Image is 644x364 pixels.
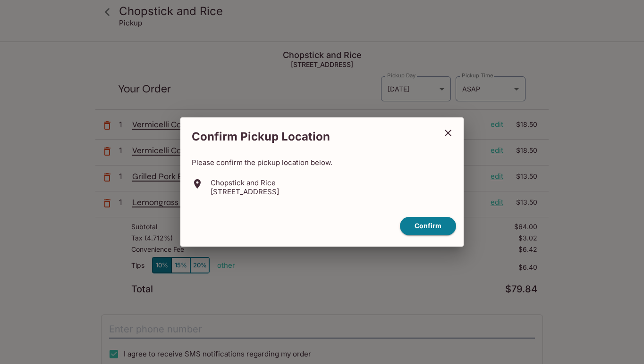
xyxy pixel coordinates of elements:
h2: Confirm Pickup Location [180,125,436,149]
p: Chopstick and Rice [211,178,279,187]
p: Please confirm the pickup location below. [192,158,452,167]
button: close [436,121,460,145]
button: confirm [400,217,456,235]
p: [STREET_ADDRESS] [211,187,279,196]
